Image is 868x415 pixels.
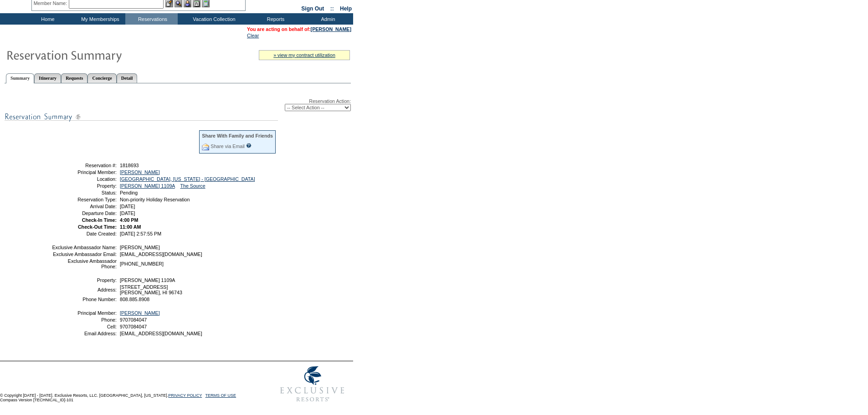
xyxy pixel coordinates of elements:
td: Principal Member: [51,169,117,175]
img: Reservaton Summary [6,46,188,64]
a: Concierge [87,73,116,83]
a: [PERSON_NAME] [120,169,160,175]
span: Pending [120,190,138,195]
a: [GEOGRAPHIC_DATA], [US_STATE] - [GEOGRAPHIC_DATA] [120,176,255,182]
td: Location: [51,176,117,182]
td: Phone: [51,317,117,323]
span: [EMAIL_ADDRESS][DOMAIN_NAME] [120,331,202,336]
a: [PERSON_NAME] [311,26,351,32]
a: » view my contract utilization [273,52,335,58]
div: Reservation Action: [5,98,351,111]
span: Non-priority Holiday Reservation [120,197,190,202]
span: :: [330,5,334,12]
td: Property: [51,183,117,189]
td: Home [21,13,73,25]
span: [PERSON_NAME] 1109A [120,277,175,283]
td: Reservation #: [51,163,117,168]
td: Principal Member: [51,310,117,316]
span: 4:00 PM [120,217,138,223]
td: Exclusive Ambassador Name: [51,245,117,250]
td: My Memberships [73,13,125,25]
input: What is this? [246,143,252,148]
td: Date Created: [51,231,117,236]
span: [DATE] [120,204,135,209]
td: Address: [51,284,117,295]
td: Reservations [125,13,178,25]
img: subTtlResSummary.gif [5,111,278,123]
span: 9707084047 [120,317,147,323]
span: [EMAIL_ADDRESS][DOMAIN_NAME] [120,251,202,257]
a: [PERSON_NAME] [120,310,160,316]
strong: Check-Out Time: [78,224,117,230]
a: Detail [117,73,138,83]
td: Email Address: [51,331,117,336]
span: [DATE] 2:57:55 PM [120,231,161,236]
span: 1818693 [120,163,139,168]
td: Status: [51,190,117,195]
span: 808.885.8908 [120,297,149,302]
a: [PERSON_NAME] 1109A [120,183,175,189]
td: Property: [51,277,117,283]
td: Admin [301,13,353,25]
a: Itinerary [34,73,61,83]
span: [PERSON_NAME] [120,245,160,250]
a: Clear [247,33,259,38]
span: [STREET_ADDRESS] [PERSON_NAME], HI 96743 [120,284,182,295]
span: [PHONE_NUMBER] [120,261,164,266]
span: 9707084047 [120,324,147,329]
div: Share With Family and Friends [202,133,273,138]
span: [DATE] [120,210,135,216]
td: Phone Number: [51,297,117,302]
td: Reservation Type: [51,197,117,202]
span: 11:00 AM [120,224,141,230]
a: TERMS OF USE [205,393,236,398]
a: Help [340,5,352,12]
td: Departure Date: [51,210,117,216]
a: Summary [6,73,34,83]
a: Sign Out [301,5,324,12]
a: The Source [180,183,205,189]
strong: Check-In Time: [82,217,117,223]
td: Exclusive Ambassador Phone: [51,258,117,269]
td: Reports [248,13,301,25]
a: PRIVACY POLICY [168,393,202,398]
td: Exclusive Ambassador Email: [51,251,117,257]
a: Requests [61,73,87,83]
a: Share via Email [211,143,245,149]
td: Arrival Date: [51,204,117,209]
td: Vacation Collection [178,13,248,25]
img: Exclusive Resorts [272,361,353,407]
td: Cell: [51,324,117,329]
span: You are acting on behalf of: [247,26,351,32]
